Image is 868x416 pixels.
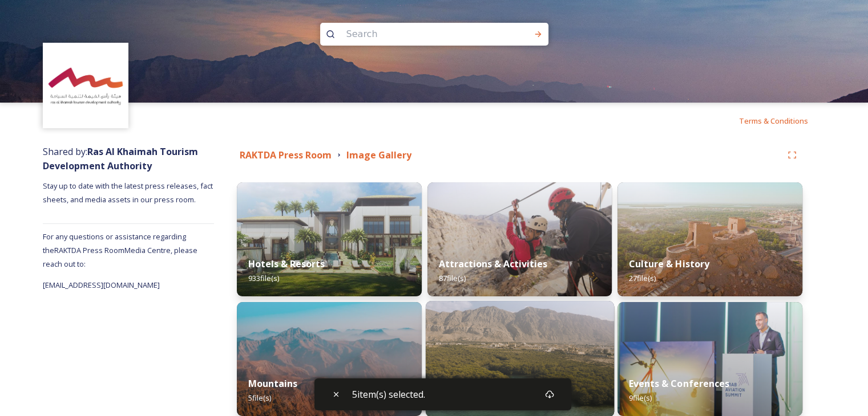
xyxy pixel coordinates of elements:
[43,145,198,172] strong: Ras Al Khaimah Tourism Development Authority
[341,22,497,47] input: Search
[629,377,729,390] strong: Events & Conferences
[437,378,471,390] strong: Nature
[43,280,160,290] span: [EMAIL_ADDRESS][DOMAIN_NAME]
[240,149,332,161] strong: RAKTDA Press Room
[346,149,411,161] strong: Image Gallery
[629,258,709,270] strong: Culture & History
[45,44,127,127] img: Logo_RAKTDA_RGB-01.png
[617,182,802,296] img: 45dfe8e7-8c4f-48e3-b92b-9b2a14aeffa1.jpg
[43,145,198,172] span: Shared by:
[427,182,612,296] img: 6b2c4cc9-34ae-45d0-992d-9f5eeab804f7.jpg
[43,181,215,205] span: Stay up to date with the latest press releases, fact sheets, and media assets in our press room.
[439,273,466,283] span: 87 file(s)
[237,302,422,416] img: f4b44afd-84a5-42f8-a796-2dedbf2b50eb.jpg
[739,114,825,128] a: Terms & Conditions
[617,302,802,416] img: 43bc6a4b-b786-4d98-b8e1-b86026dad6a6.jpg
[629,393,652,403] span: 9 file(s)
[629,273,656,283] span: 27 file(s)
[248,393,271,403] span: 5 file(s)
[248,273,279,283] span: 933 file(s)
[43,231,197,269] span: For any questions or assistance regarding the RAKTDA Press Room Media Centre, please reach out to:
[739,116,808,126] span: Terms & Conditions
[248,258,325,270] strong: Hotels & Resorts
[439,258,547,270] strong: Attractions & Activities
[248,377,297,390] strong: Mountains
[237,182,422,296] img: a622eb85-593b-49ea-86a1-be0a248398a8.jpg
[352,388,425,401] span: 5 item(s) selected.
